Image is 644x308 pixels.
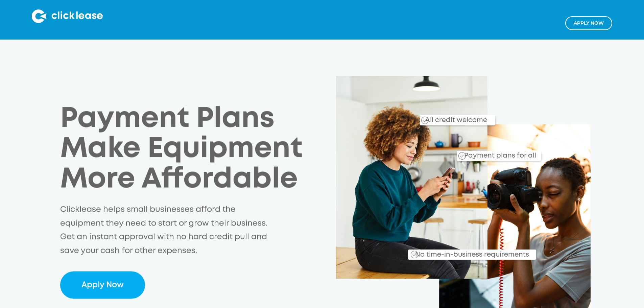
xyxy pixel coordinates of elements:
img: Clicklease logo [32,9,103,23]
img: Checkmark_callout [458,152,466,160]
a: Apply NOw [565,16,612,30]
a: Apply Now [60,271,145,299]
h1: Payment Plans Make Equipment More Affordable [60,104,316,195]
div: All credit welcome [399,111,495,125]
p: Clicklease helps small businesses afford the equipment they need to start or grow their business.... [60,203,271,258]
img: Checkmark_callout [421,117,429,124]
img: Checkmark_callout [411,251,418,258]
div: Payment plans for all [461,147,536,161]
div: No time-in-business requirements [376,243,536,260]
